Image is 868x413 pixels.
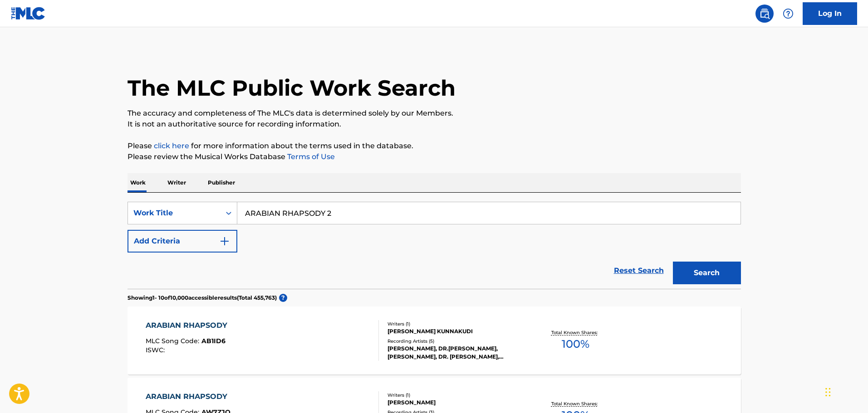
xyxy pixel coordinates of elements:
[783,8,794,19] img: help
[609,261,668,281] a: Reset Search
[387,398,525,407] div: [PERSON_NAME]
[387,392,525,398] div: Writers ( 1 )
[128,151,741,162] p: Please review the Musical Works Database
[128,202,741,289] form: Search Form
[387,338,525,345] div: Recording Artists ( 5 )
[562,336,589,352] span: 100 %
[128,74,456,102] h1: The MLC Public Work Search
[133,208,215,219] div: Work Title
[128,108,741,119] p: The accuracy and completeness of The MLC's data is determined solely by our Members.
[759,8,770,19] img: search
[219,236,230,247] img: 9d2ae6d4665cec9f34b9.svg
[146,337,201,345] span: MLC Song Code :
[201,337,226,345] span: AB1ID6
[551,400,600,407] p: Total Known Shares:
[154,141,189,150] a: click here
[387,321,525,327] div: Writers ( 1 )
[205,173,238,192] p: Publisher
[803,2,857,25] a: Log In
[11,7,46,20] img: MLC Logo
[128,173,148,192] p: Work
[779,5,797,23] div: Help
[146,391,232,402] div: ARABIAN RHAPSODY
[279,294,287,302] span: ?
[128,119,741,130] p: It is not an authoritative source for recording information.
[128,294,277,302] p: Showing 1 - 10 of 10,000 accessible results (Total 455,763 )
[825,379,831,406] div: Drag
[673,262,741,284] button: Search
[755,5,774,23] a: Public Search
[387,345,525,361] div: [PERSON_NAME], DR.[PERSON_NAME], [PERSON_NAME], DR. [PERSON_NAME], [PERSON_NAME]
[285,152,335,161] a: Terms of Use
[128,141,741,151] p: Please for more information about the terms used in the database.
[146,346,167,354] span: ISWC :
[823,369,868,413] iframe: Chat Widget
[551,329,600,336] p: Total Known Shares:
[128,306,741,374] a: ARABIAN RHAPSODYMLC Song Code:AB1ID6ISWC:Writers (1)[PERSON_NAME] KUNNAKUDIRecording Artists (5)[...
[128,230,237,253] button: Add Criteria
[165,173,189,192] p: Writer
[146,320,232,331] div: ARABIAN RHAPSODY
[387,327,525,335] div: [PERSON_NAME] KUNNAKUDI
